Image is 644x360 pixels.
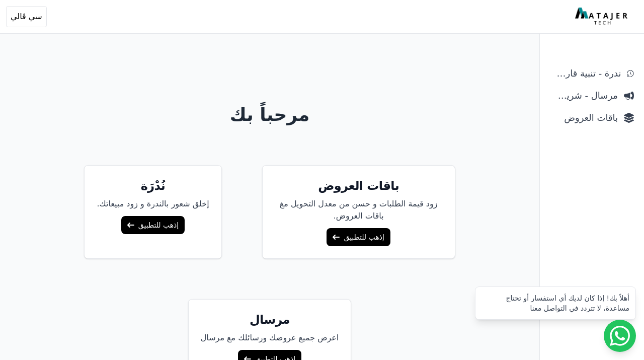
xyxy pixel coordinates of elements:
h5: مرسال [201,312,339,328]
span: ندرة - تنبية قارب علي النفاذ [550,66,621,81]
img: MatajerTech Logo [575,8,630,26]
h5: نُدْرَة [97,178,209,194]
span: باقات العروض [550,111,618,125]
h5: باقات العروض [275,178,443,194]
a: إذهب للتطبيق [121,216,185,234]
p: إخلق شعور بالندرة و زود مبيعاتك. [97,198,209,210]
span: مرسال - شريط دعاية [550,89,618,103]
p: زود قيمة الطلبات و حسن من معدل التحويل مغ باقات العروض. [275,198,443,222]
button: سي ڤالي [6,6,47,27]
p: اعرض جميع عروضك ورسائلك مع مرسال [201,332,339,344]
div: أهلاً بك! إذا كان لديك أي استفسار أو تحتاج مساعدة، لا تتردد في التواصل معنا [481,293,629,313]
a: إذهب للتطبيق [327,228,390,246]
span: سي ڤالي [11,11,42,23]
